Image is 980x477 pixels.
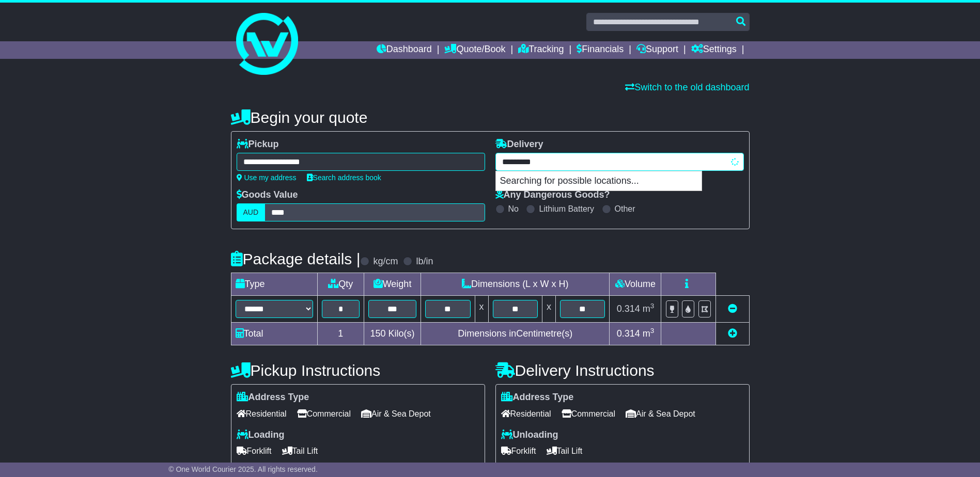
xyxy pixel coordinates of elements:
[237,430,285,441] label: Loading
[495,189,610,201] label: Any Dangerous Goods?
[643,328,655,339] span: m
[508,204,519,214] label: No
[501,430,558,441] label: Unloading
[237,443,272,459] span: Forklift
[231,273,317,296] td: Type
[728,328,737,339] a: Add new item
[297,406,351,422] span: Commercial
[539,204,594,214] label: Lithium Battery
[495,362,750,379] h4: Delivery Instructions
[237,406,287,422] span: Residential
[373,256,398,267] label: kg/cm
[650,327,655,335] sup: 3
[643,304,655,314] span: m
[421,273,610,296] td: Dimensions (L x W x H)
[617,304,640,314] span: 0.314
[444,41,505,59] a: Quote/Book
[625,82,749,92] a: Switch to the old dashboard
[610,273,661,296] td: Volume
[501,392,574,403] label: Address Type
[307,173,381,182] a: Search address book
[168,465,318,473] span: © One World Courier 2025. All rights reserved.
[501,406,551,422] span: Residential
[237,203,266,221] label: AUD
[416,256,433,267] label: lb/in
[518,41,564,59] a: Tracking
[361,406,431,422] span: Air & Sea Depot
[547,443,583,459] span: Tail Lift
[615,204,635,214] label: Other
[364,323,421,345] td: Kilo(s)
[728,304,737,314] a: Remove this item
[542,296,555,323] td: x
[377,41,432,59] a: Dashboard
[650,302,655,310] sup: 3
[231,109,750,126] h4: Begin your quote
[562,406,615,422] span: Commercial
[317,323,364,345] td: 1
[282,443,318,459] span: Tail Lift
[237,392,309,403] label: Address Type
[231,323,317,345] td: Total
[364,273,421,296] td: Weight
[617,328,640,339] span: 0.314
[317,273,364,296] td: Qty
[237,139,279,150] label: Pickup
[577,41,624,59] a: Financials
[231,250,361,267] h4: Package details |
[237,173,297,182] a: Use my address
[501,443,536,459] span: Forklift
[636,41,678,59] a: Support
[237,189,298,201] label: Goods Value
[475,296,488,323] td: x
[691,41,737,59] a: Settings
[370,328,386,339] span: 150
[231,362,485,379] h4: Pickup Instructions
[496,171,702,191] p: Searching for possible locations...
[495,139,543,150] label: Delivery
[626,406,695,422] span: Air & Sea Depot
[421,323,610,345] td: Dimensions in Centimetre(s)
